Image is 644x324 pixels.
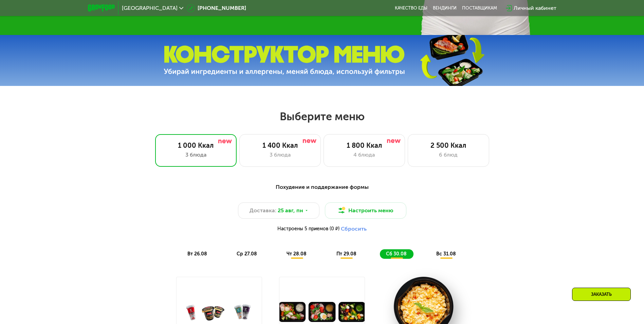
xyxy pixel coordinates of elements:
div: 1 400 Ккал [246,141,314,149]
div: Похудение и поддержание формы [121,183,523,192]
a: Вендинги [433,5,457,11]
div: 1 800 Ккал [331,141,398,149]
span: Настроены 5 приемов (0 ₽) [277,227,339,231]
span: [GEOGRAPHIC_DATA] [122,5,178,11]
div: 4 блюда [331,151,398,159]
div: Личный кабинет [514,4,556,12]
button: Сбросить [341,226,367,232]
a: [PHONE_NUMBER] [187,4,246,12]
div: 3 блюда [162,151,229,159]
span: вт 26.08 [187,251,207,257]
div: 1 000 Ккал [162,141,229,149]
span: пт 29.08 [336,251,356,257]
span: вс 31.08 [436,251,456,257]
div: Заказать [572,288,631,301]
span: чт 28.08 [287,251,307,257]
button: Настроить меню [325,202,406,219]
div: поставщикам [462,5,497,11]
h2: Выберите меню [22,110,622,123]
div: 6 блюд [415,151,482,159]
a: Качество еды [395,5,427,11]
span: ср 27.08 [237,251,257,257]
div: 3 блюда [246,151,314,159]
span: сб 30.08 [386,251,407,257]
span: 25 авг, пн [278,206,303,215]
span: Доставка: [250,206,276,215]
div: 2 500 Ккал [415,141,482,149]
